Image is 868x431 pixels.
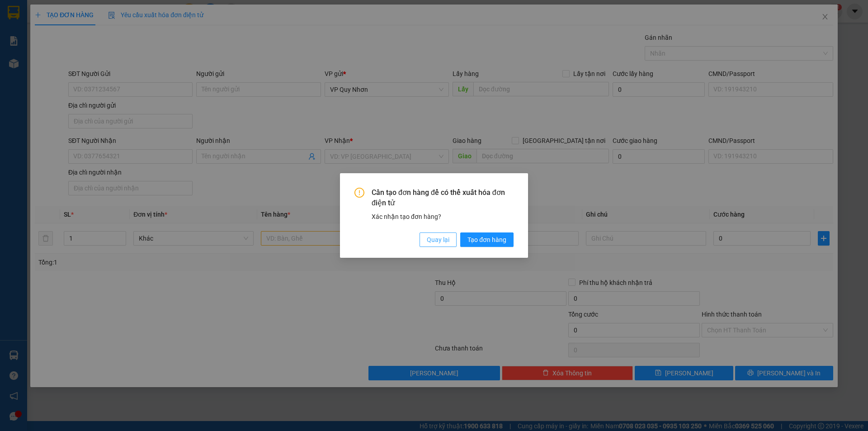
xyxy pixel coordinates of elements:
[460,232,514,247] button: Tạo đơn hàng
[372,212,514,222] div: Xác nhận tạo đơn hàng?
[467,235,506,245] span: Tạo đơn hàng
[420,232,457,247] button: Quay lại
[427,235,449,245] span: Quay lại
[354,188,364,198] span: exclamation-circle
[372,188,514,208] span: Cần tạo đơn hàng để có thể xuất hóa đơn điện tử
